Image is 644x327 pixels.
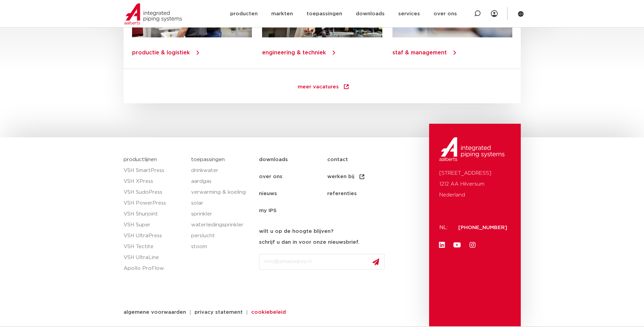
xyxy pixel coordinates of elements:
a: Apollo ProFlow [124,263,185,274]
a: VSH Tectite [124,241,185,252]
a: markten [271,1,293,27]
a: waterleidingsprinkler [191,220,252,230]
a: algemene voorwaarden [118,310,191,315]
p: [STREET_ADDRESS] 1212 AA Hilversum Nederland [439,168,511,201]
a: productie & logistiek [132,50,190,55]
a: stoom [191,241,252,252]
a: VSH UltraPress [124,230,185,241]
a: VSH XPress [124,176,185,187]
span: algemene voorwaarden [124,310,186,315]
a: VSH Super [124,220,185,230]
a: services [398,1,420,27]
span: meer vacatures [298,84,339,91]
a: meer vacatures [284,78,363,97]
a: VSH SmartPress [124,165,185,176]
a: downloads [259,151,327,168]
a: toepassingen [307,1,342,27]
a: [PHONE_NUMBER] [458,225,507,230]
p: NL: [439,222,450,233]
input: info@emailadres.nl [259,254,385,270]
a: over ons [434,1,457,27]
a: verwarming & koeling [191,187,252,198]
span: cookiebeleid [251,310,286,315]
a: staf & management [392,50,446,55]
a: sprinkler [191,209,252,220]
iframe: reCAPTCHA [259,275,362,302]
img: send.svg [372,258,379,265]
span: privacy statement [195,310,243,315]
a: perslucht [191,230,252,241]
nav: Menu [259,151,426,219]
a: solar [191,198,252,209]
a: my IPS [259,202,327,219]
a: aardgas [191,176,252,187]
a: referenties [327,185,395,202]
a: VSH PowerPress [124,198,185,209]
a: engineering & techniek [262,50,326,55]
a: werken bij [327,168,395,185]
a: productlijnen [124,157,157,162]
a: over ons [259,168,327,185]
a: downloads [356,1,385,27]
a: cookiebeleid [246,310,291,315]
a: drinkwater [191,165,252,176]
a: contact [327,151,395,168]
a: nieuws [259,185,327,202]
strong: wilt u op de hoogte blijven? [259,229,333,234]
a: VSH SudoPress [124,187,185,198]
a: privacy statement [189,310,248,315]
a: VSH Shurjoint [124,209,185,220]
strong: schrijf u dan in voor onze nieuwsbrief. [259,240,360,245]
nav: Menu [230,1,457,27]
a: producten [230,1,258,27]
a: toepassingen [191,157,225,162]
a: VSH UltraLine [124,252,185,263]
